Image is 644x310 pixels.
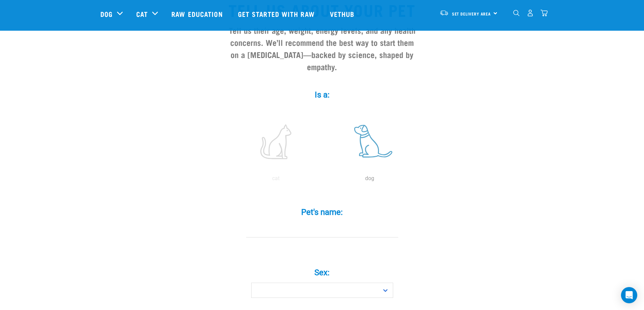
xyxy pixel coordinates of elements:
[621,287,637,303] div: Open Intercom Messenger
[136,9,148,19] a: Cat
[513,10,520,16] img: home-icon-1@2x.png
[231,0,323,27] a: Get started with Raw
[324,174,415,182] p: dog
[221,266,424,279] label: Sex:
[221,206,424,218] label: Pet's name:
[221,89,424,101] label: Is a:
[100,9,113,19] a: Dog
[452,12,491,15] span: Set Delivery Area
[230,174,321,182] p: cat
[439,10,449,16] img: van-moving.png
[541,9,548,17] img: home-icon@2x.png
[527,9,534,17] img: user.png
[323,0,363,27] a: Vethub
[165,0,231,27] a: Raw Education
[226,24,418,73] h3: Tell us their age, weight, energy levels, and any health concerns. We’ll recommend the best way t...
